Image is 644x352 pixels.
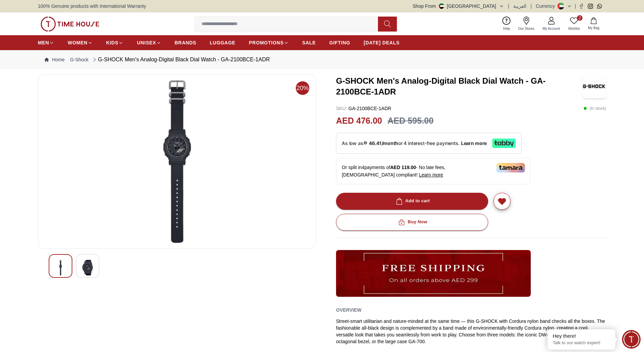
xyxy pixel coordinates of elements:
div: Street-smart utilitarian and nature-minded at the same time — this G-SHOCK with Cordura nylon ban... [336,318,606,345]
img: ... [41,17,99,32]
a: Facebook [579,4,584,9]
span: LUGGAGE [210,39,236,46]
a: PROMOTIONS [249,37,289,49]
div: Chat Widget [622,330,641,349]
a: Instagram [588,4,593,9]
a: UNISEX [137,37,161,49]
div: Or split in 4 payments of - No late fees, [DEMOGRAPHIC_DATA] compliant! [336,158,531,184]
span: KIDS [106,39,118,46]
img: Tamara [496,163,525,172]
a: SALE [302,37,316,49]
span: MEN [38,39,49,46]
span: Learn more [419,172,443,178]
a: Our Stores [514,15,539,33]
span: Help [500,26,513,31]
img: G-SHOCK Men's Analog-Digital Black Dial Watch - GA-2100BCE-1ADR [44,80,310,243]
span: SALE [302,39,316,46]
button: Add to cart [336,193,488,210]
a: G-Shock [70,56,88,63]
nav: Breadcrumb [38,50,606,69]
span: 20% [296,81,309,95]
a: Home [45,56,65,63]
p: GA-2100BCE-1ADR [336,105,391,112]
a: Whatsapp [597,4,602,9]
span: | [530,3,532,9]
img: G-SHOCK Men's Analog-Digital Black Dial Watch - GA-2100BCE-1ADR [582,75,606,98]
span: My Account [540,26,563,31]
a: LUGGAGE [210,37,236,49]
div: Add to cart [395,197,430,205]
span: WOMEN [68,39,88,46]
span: UNISEX [137,39,156,46]
div: Hey there! [553,333,610,339]
span: My Bag [585,25,602,30]
a: WOMEN [68,37,93,49]
p: ( In stock ) [583,105,606,112]
a: Help [499,15,514,33]
a: MEN [38,37,54,49]
h3: AED 595.00 [387,115,433,127]
span: BRANDS [175,39,196,46]
div: Buy Now [397,218,427,226]
div: Currency [536,3,558,9]
img: G-SHOCK Men's Analog-Digital Black Dial Watch - GA-2100BCE-1ADR [81,260,94,275]
span: Wishlist [566,26,582,31]
span: Our Stores [516,26,537,31]
img: United Arab Emirates [439,3,444,9]
img: ... [336,250,531,297]
a: BRANDS [175,37,196,49]
span: SKU : [336,106,347,111]
h2: Overview [336,305,361,315]
button: العربية [513,3,526,9]
span: | [575,3,576,9]
a: [DATE] DEALS [364,37,400,49]
span: AED 119.00 [390,165,416,170]
button: Buy Now [336,214,488,231]
h3: G-SHOCK Men's Analog-Digital Black Dial Watch - GA-2100BCE-1ADR [336,76,582,97]
span: PROMOTIONS [249,39,284,46]
img: G-SHOCK Men's Analog-Digital Black Dial Watch - GA-2100BCE-1ADR [54,260,67,275]
span: GIFTING [329,39,350,46]
a: KIDS [106,37,123,49]
button: Shop From[GEOGRAPHIC_DATA] [413,3,504,9]
span: 2 [577,15,582,21]
p: Talk to our watch expert! [553,340,610,346]
button: My Bag [584,16,603,32]
span: | [508,3,509,9]
span: [DATE] DEALS [364,39,400,46]
a: GIFTING [329,37,350,49]
a: 2Wishlist [564,15,584,33]
div: G-SHOCK Men's Analog-Digital Black Dial Watch - GA-2100BCE-1ADR [91,56,270,64]
span: 100% Genuine products with International Warranty [38,3,146,9]
h2: AED 476.00 [336,115,382,127]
